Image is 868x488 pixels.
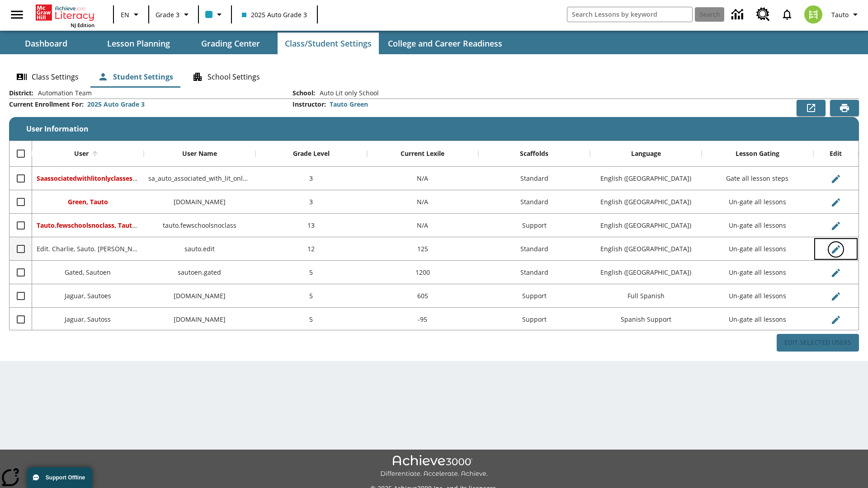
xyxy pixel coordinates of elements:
span: Tauto [831,10,849,19]
span: Auto Lit only School [315,89,379,98]
div: 5 [255,261,367,284]
span: Jaguar, Sautoss [65,315,111,324]
button: College and Career Readiness [381,33,509,54]
button: Edit User [827,287,845,305]
div: tauto.fewschoolsnoclass [144,214,255,237]
button: Edit User [827,240,845,258]
button: Student Settings [90,66,180,88]
div: -95 [367,308,479,331]
div: Un-gate all lessons [702,190,813,214]
div: Support [478,214,590,237]
span: NJ Edition [71,22,94,28]
div: User Name [182,150,217,158]
div: Scaffolds [520,150,548,158]
div: Un-gate all lessons [702,237,813,261]
button: Select a new avatar [799,3,828,26]
div: Standard [478,261,590,284]
input: search field [567,7,692,22]
div: 5 [255,308,367,331]
h2: District : [9,89,33,97]
div: 125 [367,237,479,261]
div: English (US) [590,237,702,261]
h2: Current Enrollment For : [9,101,84,108]
div: Current Lexile [401,150,444,158]
div: Standard [478,237,590,261]
div: Standard [478,190,590,214]
div: tauto.green [144,190,255,214]
span: Green, Tauto [68,197,108,206]
div: Lesson Gating [736,150,779,158]
button: Support Offline [27,467,92,488]
div: sauto.edit [144,237,255,261]
span: Jaguar, Sautoes [65,291,111,300]
button: Edit User [827,170,845,188]
button: School Settings [185,66,267,88]
div: 12 [255,237,367,261]
div: English (US) [590,167,702,190]
button: Edit User [827,193,845,211]
a: Notifications [775,3,799,26]
button: Grade: Grade 3, Select a grade [152,6,195,23]
button: Profile/Settings [828,6,864,23]
div: 2025 Auto Grade 3 [87,100,145,109]
div: English (US) [590,214,702,237]
div: sautoen.gated [144,261,255,284]
button: Export to CSV [797,100,826,116]
button: Print Preview [830,100,859,116]
div: Un-gate all lessons [702,308,813,331]
div: Gate all lesson steps [702,167,813,190]
div: User [74,150,89,158]
div: Language [631,150,661,158]
div: Home [36,3,94,28]
h2: School : [292,89,315,97]
div: User Information [9,89,859,352]
div: 3 [255,190,367,214]
button: Class Settings [9,66,86,88]
span: Saassociatedwithlitonlyclasses, Saassociatedwithlitonlyclasses [37,174,232,183]
img: avatar image [804,5,822,23]
span: 2025 Auto Grade 3 [242,10,307,19]
div: Un-gate all lessons [702,261,813,284]
span: Automation Team [33,89,92,98]
button: Edit User [827,264,845,282]
div: Edit [830,150,842,158]
button: Open side menu [4,1,30,28]
div: 605 [367,284,479,308]
button: Edit User [827,217,845,235]
h2: Instructor : [292,101,326,108]
div: 13 [255,214,367,237]
div: 1200 [367,261,479,284]
div: sautoes.jaguar [144,284,255,308]
button: Language: EN, Select a language [117,6,146,23]
button: Edit User [827,311,845,329]
a: Data Center [726,2,751,27]
a: Resource Center, Will open in new tab [751,2,775,27]
img: Achieve3000 Differentiate Accelerate Achieve [380,455,488,478]
div: Support [478,308,590,331]
span: Gated, Sautoen [65,268,111,277]
div: N/A [367,167,479,190]
span: Tauto.fewschoolsnoclass, Tauto.fewschoolsnoclass [37,221,196,230]
div: Un-gate all lessons [702,214,813,237]
button: Lesson Planning [93,33,184,54]
div: N/A [367,190,479,214]
span: EN [121,10,129,19]
span: Edit. Charlie, Sauto. Charlie [37,244,148,253]
span: Grade 3 [156,10,179,19]
div: N/A [367,214,479,237]
button: Class color is light blue. Change class color [202,6,228,23]
span: User Information [26,124,89,134]
button: Class/Student Settings [278,33,379,54]
div: Un-gate all lessons [702,284,813,308]
button: Grading Center [185,33,276,54]
div: 3 [255,167,367,190]
div: Spanish Support [590,308,702,331]
span: Support Offline [46,474,85,481]
div: sautoss.jaguar [144,308,255,331]
div: Support [478,284,590,308]
div: English (US) [590,190,702,214]
button: Dashboard [1,33,91,54]
div: Tauto Green [330,100,368,109]
div: Grade Level [293,150,330,158]
a: Home [36,4,94,22]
